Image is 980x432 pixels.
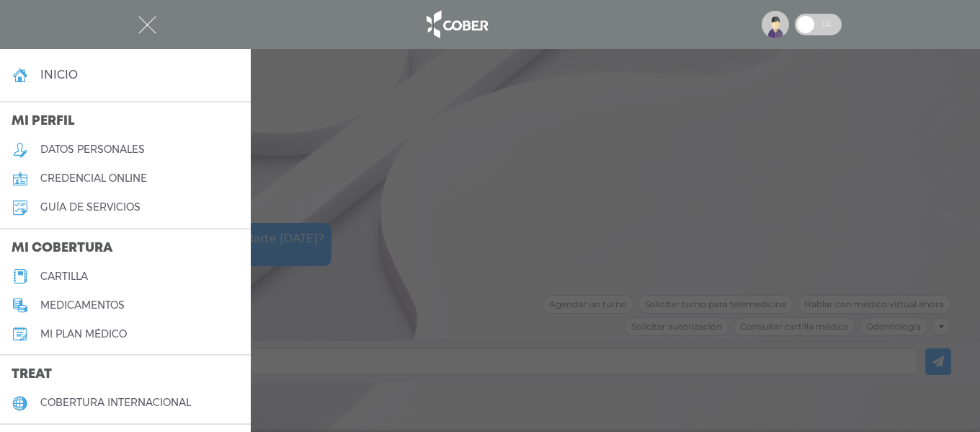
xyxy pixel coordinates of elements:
h5: medicamentos [40,299,125,312]
h5: credencial online [40,172,147,185]
img: logo_cober_home-white.png [419,7,494,42]
h4: inicio [40,68,78,81]
h5: guía de servicios [40,201,141,213]
img: Cober_menu-close-white.svg [138,16,156,34]
h5: cobertura internacional [40,397,191,409]
h5: Mi plan médico [40,328,127,340]
img: profile-placeholder.svg [762,11,789,38]
h5: datos personales [40,144,145,156]
h5: cartilla [40,270,88,283]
